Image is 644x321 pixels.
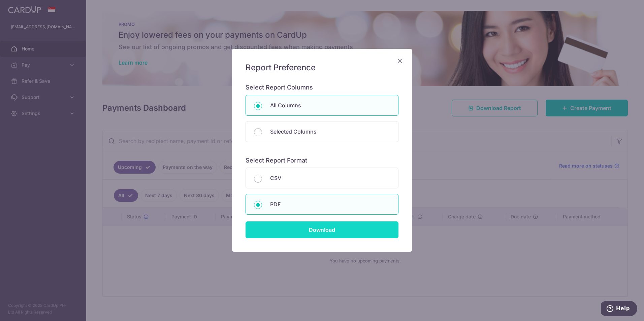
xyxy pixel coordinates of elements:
h6: Select Report Format [246,157,398,165]
p: All Columns [270,101,390,109]
h5: Report Preference [246,62,398,73]
button: Close [396,57,404,65]
h6: Select Report Columns [246,84,398,92]
p: PDF [270,200,390,208]
iframe: Opens a widget where you can find more information [601,301,637,318]
p: Selected Columns [270,128,390,136]
p: CSV [270,174,390,182]
input: Download [246,221,398,238]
